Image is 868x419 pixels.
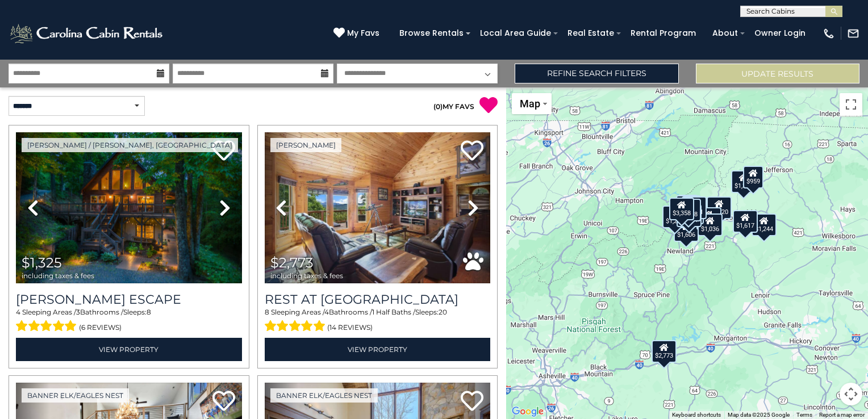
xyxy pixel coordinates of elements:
[823,27,835,40] img: phone-regular-white.png
[22,138,238,152] a: [PERSON_NAME] / [PERSON_NAME], [GEOGRAPHIC_DATA]
[819,412,865,418] a: Report a map error
[265,292,491,307] a: Rest at [GEOGRAPHIC_DATA]
[433,102,474,111] a: (0)MY FAVS
[436,102,440,111] span: 0
[324,308,329,316] span: 4
[22,254,62,271] span: $1,325
[840,383,862,405] button: Map camera controls
[372,308,415,316] span: 1 Half Baths /
[676,195,701,218] div: $1,656
[265,338,491,361] a: View Property
[212,389,235,414] a: Add to favorites
[652,340,677,363] div: $2,773
[16,132,242,283] img: thumbnail_168627805.jpeg
[439,308,447,316] span: 20
[520,98,540,110] span: Map
[265,132,491,283] img: thumbnail_164747674.jpeg
[669,198,694,220] div: $3,358
[733,210,758,233] div: $1,617
[682,196,707,219] div: $1,831
[749,24,811,42] a: Owner Login
[16,308,20,316] span: 4
[347,27,379,39] span: My Favs
[509,404,546,419] img: Google
[461,139,483,164] a: Add to favorites
[847,27,859,40] img: mail-regular-white.png
[16,292,242,307] h3: Todd Escape
[474,24,557,42] a: Local Area Guide
[512,93,552,114] button: Change map style
[270,254,314,271] span: $2,773
[16,338,242,361] a: View Property
[515,64,678,83] a: Refine Search Filters
[728,412,790,418] span: Map data ©2025 Google
[270,388,378,403] a: Banner Elk/Eagles Nest
[677,204,702,227] div: $2,681
[662,206,687,228] div: $1,296
[509,404,546,419] a: Open this area in Google Maps (opens a new window)
[673,219,698,242] div: $1,606
[698,213,723,236] div: $1,036
[147,308,151,316] span: 8
[327,320,373,335] span: (14 reviews)
[394,24,469,42] a: Browse Rentals
[707,24,744,42] a: About
[16,292,242,307] a: [PERSON_NAME] Escape
[672,411,721,419] button: Keyboard shortcuts
[79,320,122,335] span: (6 reviews)
[22,388,129,403] a: Banner Elk/Eagles Nest
[731,170,756,193] div: $1,325
[9,22,166,45] img: White-1-2.png
[743,166,763,188] div: $959
[433,102,443,111] span: ( )
[265,292,491,307] h3: Rest at Mountain Crest
[625,24,702,42] a: Rental Program
[270,272,343,279] span: including taxes & fees
[677,195,698,217] div: $698
[461,389,483,414] a: Add to favorites
[696,207,721,230] div: $1,109
[333,27,382,40] a: My Favs
[16,307,242,334] div: Sleeping Areas / Bathrooms / Sleeps:
[751,213,776,236] div: $1,244
[706,196,731,219] div: $2,220
[796,412,812,418] a: Terms (opens in new tab)
[265,308,269,316] span: 8
[840,93,862,116] button: Toggle fullscreen view
[22,272,94,279] span: including taxes & fees
[265,307,491,334] div: Sleeping Areas / Bathrooms / Sleeps:
[696,64,859,83] button: Update Results
[76,308,80,316] span: 3
[562,24,620,42] a: Real Estate
[270,138,341,152] a: [PERSON_NAME]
